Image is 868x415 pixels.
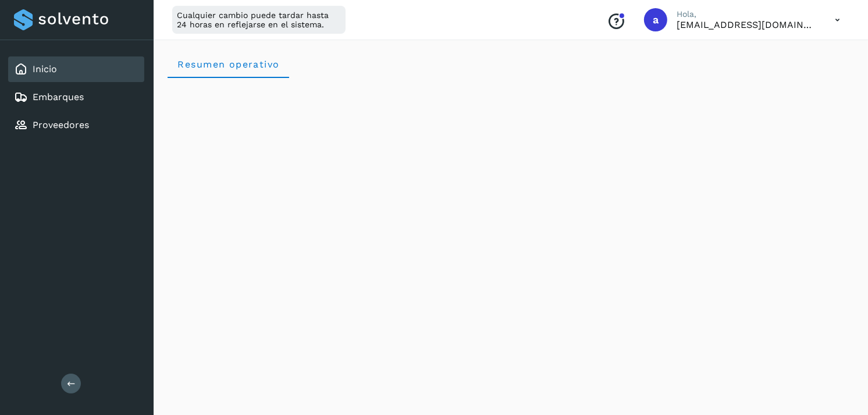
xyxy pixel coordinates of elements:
a: Proveedores [33,119,89,130]
a: Embarques [33,91,84,102]
div: Embarques [8,84,144,110]
div: Cualquier cambio puede tardar hasta 24 horas en reflejarse en el sistema. [172,6,346,34]
p: Hola, [677,9,816,19]
div: Inicio [8,56,144,82]
p: alejperez@niagarawater.com [677,19,816,30]
div: Proveedores [8,112,144,138]
span: Resumen operativo [177,59,280,70]
a: Inicio [33,63,57,75]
